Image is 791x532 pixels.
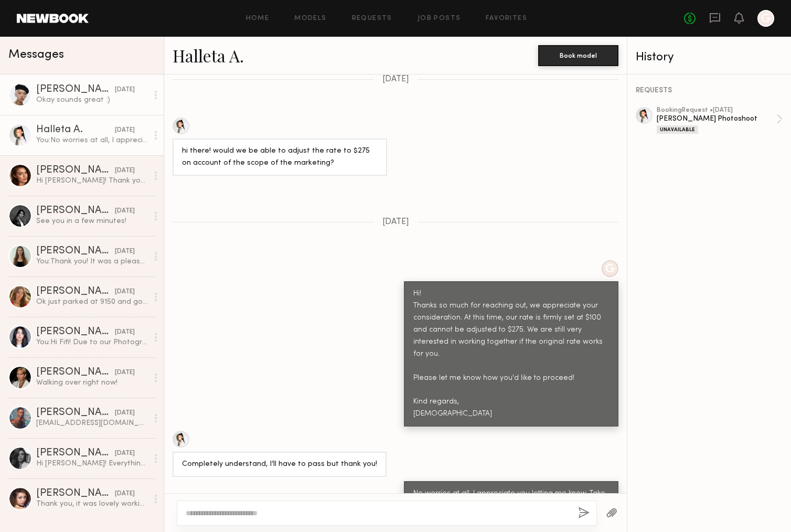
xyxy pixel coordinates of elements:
div: [DATE] [115,287,135,297]
span: Messages [8,49,64,61]
div: You: Thank you! It was a pleasure working with you as well. [36,257,148,267]
div: Thank you, it was lovely working together and have a great day! [36,499,148,509]
div: [DATE] [115,125,135,135]
div: Ok just parked at 9150 and going to walk over [36,297,148,307]
div: [EMAIL_ADDRESS][DOMAIN_NAME] [36,418,148,428]
div: [PERSON_NAME] [36,84,115,95]
div: [DATE] [115,206,135,216]
div: [PERSON_NAME] [36,448,115,459]
div: [PERSON_NAME] [36,367,115,378]
div: [DATE] [115,166,135,176]
div: [DATE] [115,368,135,378]
a: Favorites [486,15,527,22]
div: History [636,51,783,63]
span: [DATE] [382,218,409,227]
div: You: No worries at all, I appreciate you letting me know. Take care [36,135,148,145]
div: REQUESTS [636,87,783,94]
div: [DATE] [115,408,135,418]
div: Walking over right now! [36,378,148,388]
div: Unavailable [657,125,698,134]
div: Hi [PERSON_NAME]! Thank you so much for letting me know and I hope to work with you in the future 🤍 [36,176,148,186]
div: [DATE] [115,327,135,337]
div: Hi! Thanks so much for reaching out, we appreciate your consideration. At this time, our rate is ... [413,288,609,420]
a: Book model [538,50,618,59]
a: Job Posts [418,15,461,22]
div: [DATE] [115,85,135,95]
div: Okay sounds great :) [36,95,148,105]
a: Requests [352,15,392,22]
div: hi there! would we be able to adjust the rate to $275 on account of the scope of the marketing? [182,145,378,169]
button: Book model [538,45,618,66]
a: bookingRequest •[DATE][PERSON_NAME] PhotoshootUnavailable [657,107,783,134]
div: [PERSON_NAME] [36,206,115,216]
div: [PERSON_NAME] Photoshoot [657,114,776,124]
div: Hi [PERSON_NAME]! Everything looks good 😊 I don’t think I have a plain long sleeve white shirt th... [36,459,148,469]
div: [PERSON_NAME] [36,286,115,297]
div: [PERSON_NAME] [36,327,115,337]
a: Halleta A. [173,44,244,67]
div: You: Hi Fifi! Due to our Photographer changing schedule, we will have to reschedule our shoot! I ... [36,337,148,347]
div: [DATE] [115,449,135,459]
span: [DATE] [382,75,409,84]
div: See you in a few minutes! [36,216,148,226]
a: Home [246,15,270,22]
div: Halleta A. [36,125,115,135]
div: Completely understand, I’ll have to pass but thank you! [182,459,377,471]
a: Models [294,15,326,22]
div: booking Request • [DATE] [657,107,776,114]
div: [PERSON_NAME] [36,488,115,499]
div: [PERSON_NAME] [36,165,115,176]
div: [DATE] [115,489,135,499]
a: G [757,10,774,27]
div: [PERSON_NAME] [36,408,115,418]
div: [DATE] [115,247,135,257]
div: [PERSON_NAME] [36,246,115,257]
div: No worries at all, I appreciate you letting me know. Take care [413,488,609,512]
